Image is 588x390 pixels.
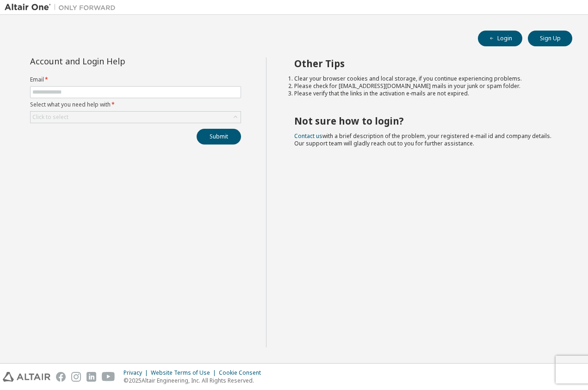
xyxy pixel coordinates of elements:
p: © 2025 Altair Engineering, Inc. All Rights Reserved. [124,377,266,384]
button: Sign Up [528,31,572,46]
img: youtube.svg [102,372,115,382]
img: Altair One [5,3,120,12]
li: Please verify that the links in the activation e-mails are not expired. [294,90,556,97]
label: Email [30,76,241,83]
div: Privacy [124,369,151,377]
img: linkedin.svg [87,372,96,382]
li: Clear your browser cookies and local storage, if you continue experiencing problems. [294,75,556,82]
h2: Other Tips [294,57,556,69]
a: Contact us [294,132,322,140]
img: altair_logo.svg [3,372,50,382]
img: instagram.svg [71,372,81,382]
img: facebook.svg [56,372,66,382]
div: Website Terms of Use [151,369,219,377]
label: Select what you need help with [30,101,241,108]
button: Login [478,31,522,46]
div: Click to select [32,113,68,121]
h2: Not sure how to login? [294,115,556,127]
div: Account and Login Help [30,57,199,65]
div: Cookie Consent [219,369,266,377]
span: with a brief description of the problem, your registered e-mail id and company details. Our suppo... [294,132,551,147]
button: Submit [197,129,241,145]
div: Click to select [31,112,241,123]
li: Please check for [EMAIL_ADDRESS][DOMAIN_NAME] mails in your junk or spam folder. [294,82,556,90]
